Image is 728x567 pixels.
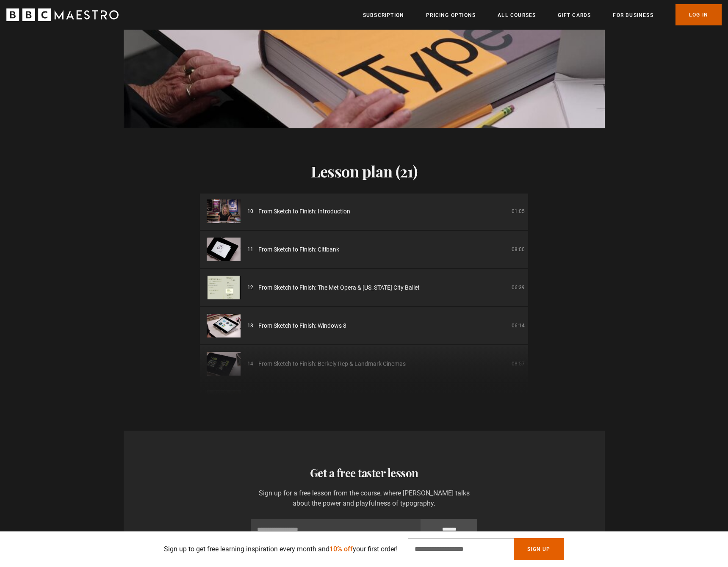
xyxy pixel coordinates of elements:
[258,207,350,216] span: From Sketch to Finish: Introduction
[512,322,525,329] p: 06:14
[258,283,420,292] span: From Sketch to Finish: The Met Opera & [US_STATE] City Ballet
[558,11,591,19] a: Gift Cards
[363,11,404,19] a: Subscription
[247,207,253,215] p: 10
[426,11,476,19] a: Pricing Options
[200,162,528,180] h2: Lesson plan (21)
[247,246,253,253] p: 11
[512,207,525,215] p: 01:05
[258,321,346,330] span: From Sketch to Finish: Windows 8
[130,465,598,481] h3: Get a free taster lesson
[258,245,339,254] span: From Sketch to Finish: Citibank
[675,4,722,25] a: Log In
[6,8,119,21] svg: BBC Maestro
[247,284,253,291] p: 12
[363,4,722,25] nav: Primary
[613,11,653,19] a: For business
[512,246,525,253] p: 08:00
[329,545,353,553] span: 10% off
[247,322,253,329] p: 13
[514,538,564,560] button: Sign Up
[164,544,398,554] p: Sign up to get free learning inspiration every month and your first order!
[498,11,536,19] a: All Courses
[251,488,477,509] p: Sign up for a free lesson from the course, where [PERSON_NAME] talks about the power and playfuln...
[512,284,525,291] p: 06:39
